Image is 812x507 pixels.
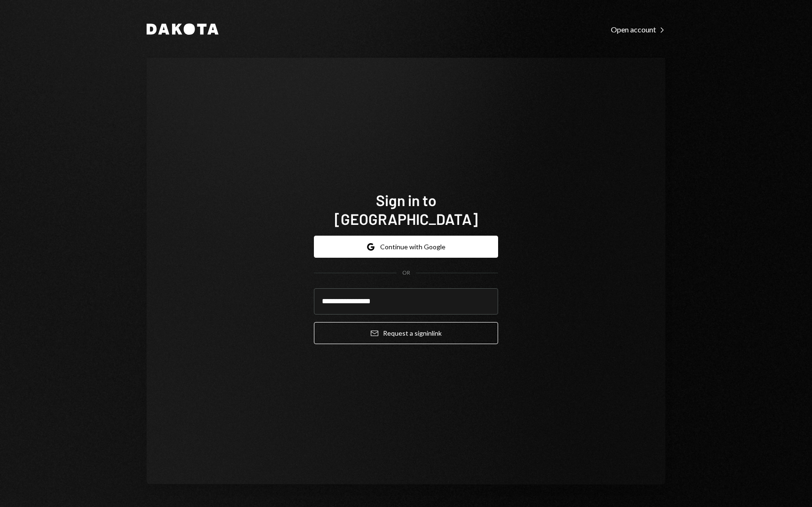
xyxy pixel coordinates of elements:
[314,322,498,344] button: Request a signinlink
[402,269,410,277] div: OR
[611,24,665,34] a: Open account
[314,191,498,228] h1: Sign in to [GEOGRAPHIC_DATA]
[314,236,498,258] button: Continue with Google
[611,25,665,34] div: Open account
